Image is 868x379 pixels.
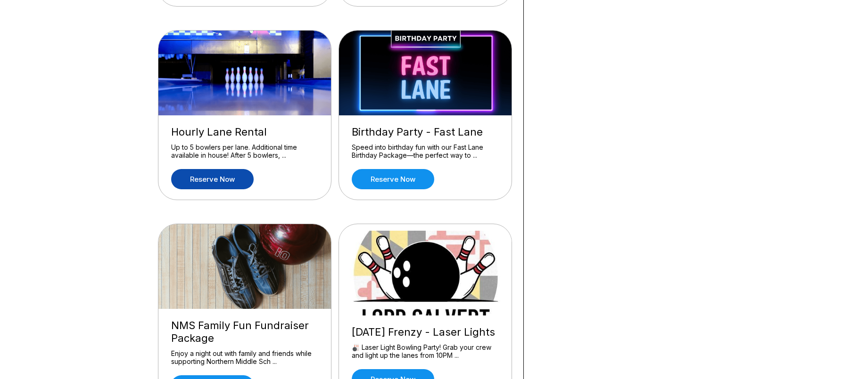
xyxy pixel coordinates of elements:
div: 🎳 Laser Light Bowling Party! Grab your crew and light up the lanes from 10PM ... [352,343,499,360]
div: Up to 5 bowlers per lane. Additional time available in house! After 5 bowlers, ... [171,143,318,160]
a: Reserve now [352,169,434,189]
img: Birthday Party - Fast Lane [339,31,513,115]
img: NMS Family Fun Fundraiser Package [158,224,332,309]
div: Birthday Party - Fast Lane [352,126,499,138]
img: Hourly Lane Rental [158,31,332,115]
div: Enjoy a night out with family and friends while supporting Northern Middle Sch ... [171,349,318,366]
div: Hourly Lane Rental [171,126,318,138]
div: [DATE] Frenzy - Laser Lights [352,326,499,339]
div: Speed into birthday fun with our Fast Lane Birthday Package—the perfect way to ... [352,143,499,160]
img: Friday Frenzy - Laser Lights [339,231,513,315]
a: Reserve now [171,169,254,189]
div: NMS Family Fun Fundraiser Package [171,319,318,345]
